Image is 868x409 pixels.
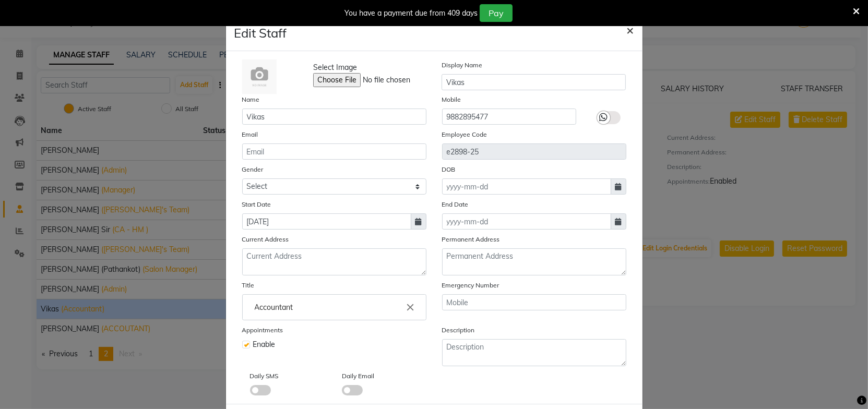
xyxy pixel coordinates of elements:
[242,213,411,230] input: yyyy-mm-dd
[627,22,634,38] span: ×
[234,23,287,42] h4: Edit Staff
[442,61,482,70] label: Display Name
[442,326,475,335] label: Description
[442,294,626,310] input: Mobile
[442,95,461,104] label: Mobile
[442,165,456,174] label: DOB
[242,281,255,290] label: Title
[442,281,500,290] label: Emergency Number
[242,235,289,244] label: Current Address
[250,371,279,381] label: Daily SMS
[242,59,277,94] img: Cinque Terre
[442,200,469,209] label: End Date
[242,95,260,104] label: Name
[247,297,422,318] input: Enter the Title
[442,143,626,160] input: Employee Code
[442,213,611,230] input: yyyy-mm-dd
[253,339,276,350] span: Enable
[442,109,576,125] input: Mobile
[313,62,357,73] span: Select Image
[619,15,643,44] button: Close
[242,165,264,174] label: Gender
[242,109,426,125] input: Name
[442,130,487,139] label: Employee Code
[344,8,478,19] div: You have a payment due from 409 days
[242,200,271,209] label: Start Date
[480,4,513,22] button: Pay
[442,235,500,244] label: Permanent Address
[242,326,283,335] label: Appointments
[442,178,611,195] input: yyyy-mm-dd
[405,302,417,313] i: Close
[342,371,374,381] label: Daily Email
[242,143,426,160] input: Email
[313,73,455,87] input: Select Image
[242,130,258,139] label: Email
